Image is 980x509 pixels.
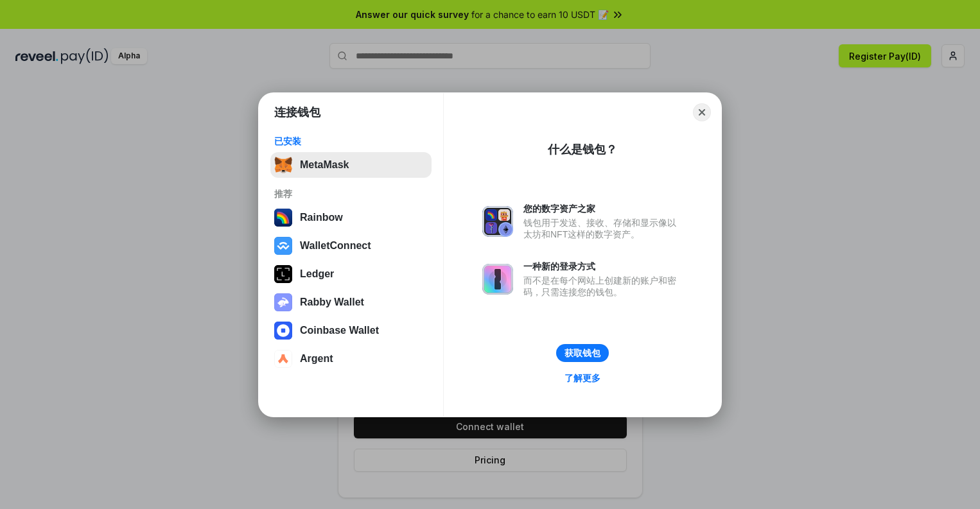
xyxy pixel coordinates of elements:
button: Rainbow [270,205,432,230]
img: svg+xml,%3Csvg%20width%3D%2228%22%20height%3D%2228%22%20viewBox%3D%220%200%2028%2028%22%20fill%3D... [274,350,292,368]
div: 钱包用于发送、接收、存储和显示像以太坊和NFT这样的数字资产。 [523,217,683,240]
div: 推荐 [274,188,428,200]
div: 什么是钱包？ [548,142,617,157]
button: Argent [270,346,432,372]
img: svg+xml,%3Csvg%20width%3D%2228%22%20height%3D%2228%22%20viewBox%3D%220%200%2028%2028%22%20fill%3D... [274,237,292,255]
div: 而不是在每个网站上创建新的账户和密码，只需连接您的钱包。 [523,275,683,298]
button: WalletConnect [270,233,432,259]
img: svg+xml,%3Csvg%20xmlns%3D%22http%3A%2F%2Fwww.w3.org%2F2000%2Fsvg%22%20fill%3D%22none%22%20viewBox... [482,264,513,295]
button: 获取钱包 [556,344,609,362]
div: 您的数字资产之家 [523,203,683,214]
img: svg+xml,%3Csvg%20width%3D%22120%22%20height%3D%22120%22%20viewBox%3D%220%200%20120%20120%22%20fil... [274,209,292,227]
a: 了解更多 [557,370,608,386]
button: Rabby Wallet [270,289,432,315]
div: 获取钱包 [564,347,600,359]
img: svg+xml,%3Csvg%20xmlns%3D%22http%3A%2F%2Fwww.w3.org%2F2000%2Fsvg%22%20fill%3D%22none%22%20viewBox... [482,206,513,237]
button: MetaMask [270,152,432,178]
button: Ledger [270,261,432,287]
button: Coinbase Wallet [270,318,432,343]
div: 了解更多 [564,372,600,384]
div: Coinbase Wallet [300,325,379,336]
div: Argent [300,353,333,365]
div: Rainbow [300,212,343,223]
div: MetaMask [300,159,349,171]
div: WalletConnect [300,240,371,252]
div: 一种新的登录方式 [523,261,683,272]
div: 已安装 [274,135,428,147]
button: Close [693,103,711,121]
div: Ledger [300,268,334,280]
img: svg+xml,%3Csvg%20width%3D%2228%22%20height%3D%2228%22%20viewBox%3D%220%200%2028%2028%22%20fill%3D... [274,322,292,340]
h1: 连接钱包 [274,105,320,120]
div: Rabby Wallet [300,297,364,308]
img: svg+xml,%3Csvg%20fill%3D%22none%22%20height%3D%2233%22%20viewBox%3D%220%200%2035%2033%22%20width%... [274,156,292,174]
img: svg+xml,%3Csvg%20xmlns%3D%22http%3A%2F%2Fwww.w3.org%2F2000%2Fsvg%22%20fill%3D%22none%22%20viewBox... [274,293,292,311]
img: svg+xml,%3Csvg%20xmlns%3D%22http%3A%2F%2Fwww.w3.org%2F2000%2Fsvg%22%20width%3D%2228%22%20height%3... [274,265,292,283]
